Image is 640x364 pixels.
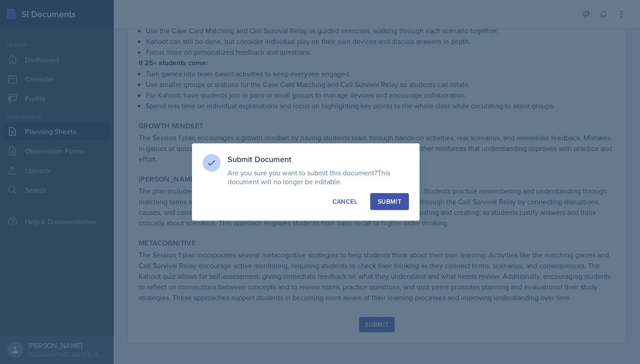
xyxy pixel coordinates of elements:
[228,168,390,186] span: This document will no longer be editable.
[228,168,409,186] p: Are you sure you want to submit this document?
[370,193,409,210] button: Submit
[228,154,409,165] h3: Submit Document
[325,193,365,210] button: Cancel
[378,197,401,206] div: Submit
[332,197,357,206] div: Cancel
